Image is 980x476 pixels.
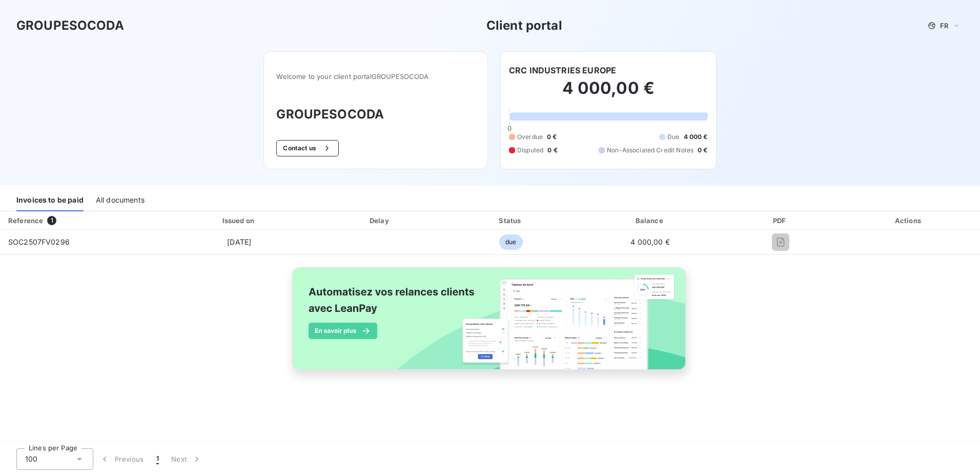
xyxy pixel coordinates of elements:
[698,146,707,155] span: 0 €
[667,132,679,142] span: Due
[547,146,557,155] span: 0 €
[940,22,948,30] span: FR
[165,215,314,226] div: Issued on
[16,190,84,211] div: Invoices to be paid
[630,237,670,246] span: 4 000,00 €
[517,132,543,142] span: Overdue
[156,454,159,464] span: 1
[276,72,475,81] span: Welcome to your client portal GROUPESOCODA
[840,215,978,226] div: Actions
[684,132,708,142] span: 4 000 €
[47,216,56,225] span: 1
[509,78,708,109] h2: 4 000,00 €
[93,448,150,470] button: Previous
[446,215,576,226] div: Status
[276,140,338,156] button: Contact us
[486,16,562,35] h3: Client portal
[150,448,165,470] button: 1
[499,234,522,250] span: due
[580,215,721,226] div: Balance
[165,448,208,470] button: Next
[547,132,557,142] span: 0 €
[8,216,43,225] div: Reference
[96,190,145,211] div: All documents
[227,237,251,246] span: [DATE]
[16,16,124,35] h3: GROUPESOCODA
[517,146,543,155] span: Disputed
[607,146,693,155] span: Non-Associated Credit Notes
[725,215,836,226] div: PDF
[25,454,37,464] span: 100
[8,237,70,246] span: SOC2507FV0296
[318,215,442,226] div: Delay
[507,124,512,132] span: 0
[509,64,616,76] h6: CRC INDUSTRIES EUROPE
[276,105,475,124] h3: GROUPESOCODA
[283,261,697,387] img: banner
